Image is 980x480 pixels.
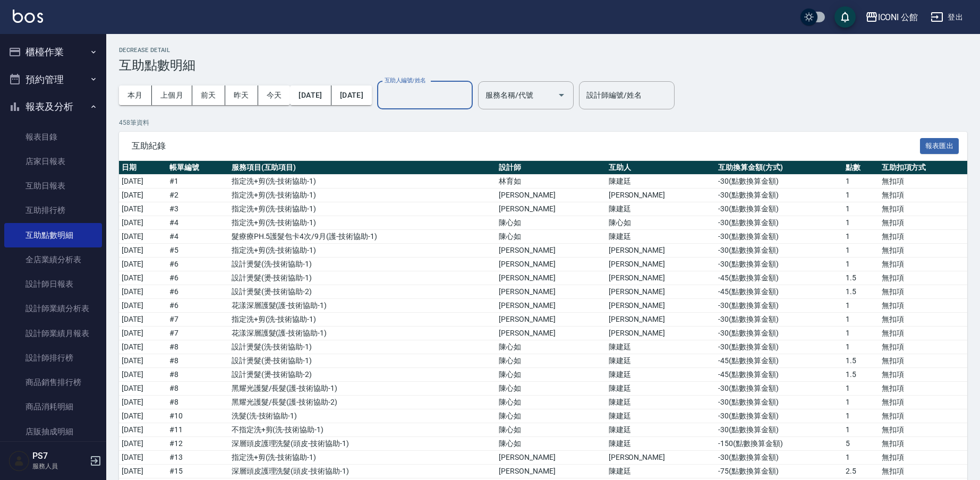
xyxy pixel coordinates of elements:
[4,395,102,419] a: 商品消耗明細
[843,423,879,437] td: 1
[879,423,967,437] td: 無扣項
[192,85,225,105] button: 前天
[167,465,229,478] td: # 15
[606,409,715,423] td: 陳建廷
[119,216,167,230] td: [DATE]
[229,258,496,271] td: 設計燙髮 ( 洗-技術協助-1 )
[715,354,843,368] td: -45 ( 點數換算金額 )
[920,138,959,155] button: 報表匯出
[843,437,879,451] td: 5
[229,368,496,382] td: 設計燙髮 ( 燙-技術協助-2 )
[496,396,606,409] td: 陳心如
[4,272,102,296] a: 設計師日報表
[496,258,606,271] td: [PERSON_NAME]
[229,313,496,327] td: 指定洗+剪 ( 洗-技術協助-1 )
[715,313,843,327] td: -30 ( 點數換算金額 )
[229,175,496,188] td: 指定洗+剪 ( 洗-技術協助-1 )
[843,465,879,478] td: 2.5
[229,285,496,299] td: 設計燙髮 ( 燙-技術協助-2 )
[843,409,879,423] td: 1
[496,188,606,202] td: [PERSON_NAME]
[167,354,229,368] td: # 8
[167,423,229,437] td: # 11
[715,271,843,285] td: -45 ( 點數換算金額 )
[167,188,229,202] td: # 2
[834,6,856,28] button: save
[4,419,102,444] a: 店販抽成明細
[8,450,30,472] img: Person
[119,85,152,105] button: 本月
[496,382,606,396] td: 陳心如
[879,465,967,478] td: 無扣項
[879,299,967,313] td: 無扣項
[4,223,102,247] a: 互助點數明細
[843,327,879,340] td: 1
[167,437,229,451] td: # 12
[715,327,843,340] td: -30 ( 點數換算金額 )
[715,244,843,258] td: -30 ( 點數換算金額 )
[606,175,715,188] td: 陳建廷
[879,244,967,258] td: 無扣項
[167,409,229,423] td: # 10
[119,202,167,216] td: [DATE]
[843,368,879,382] td: 1.5
[606,285,715,299] td: [PERSON_NAME]
[229,409,496,423] td: 洗髮 ( 洗-技術協助-1 )
[606,188,715,202] td: [PERSON_NAME]
[496,202,606,216] td: [PERSON_NAME]
[715,451,843,465] td: -30 ( 點數換算金額 )
[119,188,167,202] td: [DATE]
[715,258,843,271] td: -30 ( 點數換算金額 )
[496,313,606,327] td: [PERSON_NAME]
[229,327,496,340] td: 花漾深層護髮 ( 護-技術協助-1 )
[843,244,879,258] td: 1
[4,321,102,346] a: 設計師業績月報表
[119,313,167,327] td: [DATE]
[496,465,606,478] td: [PERSON_NAME]
[4,38,102,66] button: 櫃檯作業
[606,202,715,216] td: 陳建廷
[606,271,715,285] td: [PERSON_NAME]
[167,230,229,244] td: # 4
[229,271,496,285] td: 設計燙髮 ( 燙-技術協助-1 )
[167,202,229,216] td: # 3
[879,188,967,202] td: 無扣項
[229,465,496,478] td: 深層頭皮護理洗髮 ( 頭皮-技術協助-1 )
[167,313,229,327] td: # 7
[843,396,879,409] td: 1
[119,354,167,368] td: [DATE]
[606,354,715,368] td: 陳建廷
[119,118,967,127] p: 458 筆資料
[606,161,715,175] th: 互助人
[843,230,879,244] td: 1
[843,354,879,368] td: 1.5
[331,85,372,105] button: [DATE]
[843,299,879,313] td: 1
[167,161,229,175] th: 帳單編號
[119,175,167,188] td: [DATE]
[167,244,229,258] td: # 5
[496,327,606,340] td: [PERSON_NAME]
[119,327,167,340] td: [DATE]
[290,85,331,105] button: [DATE]
[4,174,102,198] a: 互助日報表
[496,409,606,423] td: 陳心如
[496,423,606,437] td: 陳心如
[496,368,606,382] td: 陳心如
[553,87,570,104] button: Open
[229,230,496,244] td: 髮療療PH.5護髮包卡4次/9月 ( 護-技術協助-1 )
[606,230,715,244] td: 陳建廷
[229,188,496,202] td: 指定洗+剪 ( 洗-技術協助-1 )
[879,368,967,382] td: 無扣項
[229,202,496,216] td: 指定洗+剪 ( 洗-技術協助-1 )
[4,346,102,370] a: 設計師排行榜
[167,258,229,271] td: # 6
[606,340,715,354] td: 陳建廷
[229,437,496,451] td: 深層頭皮護理洗髮 ( 頭皮-技術協助-1 )
[920,140,959,150] a: 報表匯出
[715,340,843,354] td: -30 ( 點數換算金額 )
[119,47,967,54] h2: Decrease Detail
[229,354,496,368] td: 設計燙髮 ( 燙-技術協助-1 )
[119,58,967,73] h3: 互助點數明細
[606,382,715,396] td: 陳建廷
